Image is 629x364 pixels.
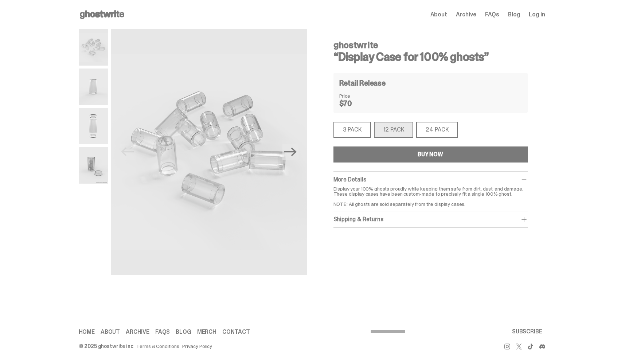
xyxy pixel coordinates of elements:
a: Contact [222,329,250,335]
div: BUY NOW [418,152,443,157]
a: Terms & Conditions [136,344,179,349]
a: Archive [456,12,476,17]
h4: Retail Release [339,79,386,87]
div: 12 PACK [374,122,414,138]
a: Privacy Policy [182,344,212,349]
img: display%20case%201.png [79,69,108,105]
img: display%20cases%2012.png [79,29,108,66]
span: More Details [333,176,366,183]
img: display%20cases%2012.png [111,29,307,275]
a: About [430,12,447,17]
a: Blog [176,329,191,335]
div: © 2025 ghostwrite inc [79,344,133,349]
h4: ghostwrite [333,41,528,50]
a: FAQs [155,329,170,335]
div: 24 PACK [416,122,458,138]
a: FAQs [485,12,499,17]
a: Blog [508,12,520,17]
button: Next [282,144,298,160]
dt: Price [339,93,376,98]
button: BUY NOW [333,146,528,163]
dd: $70 [339,100,376,107]
img: display%20case%20example.png [79,147,108,184]
p: Display your 100% ghosts proudly while keeping them safe from dirt, dust, and damage. These displ... [333,186,528,207]
a: About [101,329,120,335]
a: Archive [126,329,149,335]
button: SUBSCRIBE [509,324,545,339]
a: Home [79,329,95,335]
h3: “Display Case for 100% ghosts” [333,51,528,63]
a: Log in [529,12,545,17]
div: 3 PACK [333,122,371,138]
img: display%20case%20open.png [79,108,108,144]
a: Merch [197,329,216,335]
div: Shipping & Returns [333,216,528,223]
